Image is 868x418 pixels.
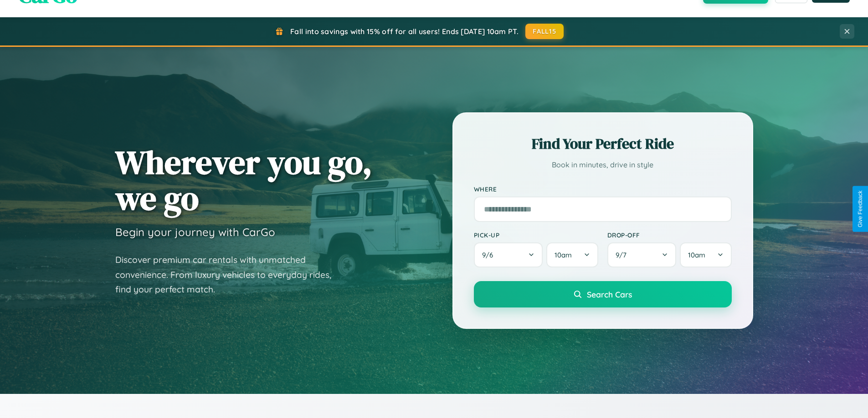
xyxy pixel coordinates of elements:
p: Discover premium car rentals with unmatched convenience. From luxury vehicles to everyday rides, ... [115,252,343,297]
label: Drop-off [607,231,732,239]
button: 9/6 [474,242,543,267]
span: Search Cars [587,289,632,299]
p: Book in minutes, drive in style [474,158,732,171]
label: Where [474,185,732,193]
h2: Find Your Perfect Ride [474,134,732,154]
h1: Wherever you go, we go [115,144,372,216]
span: 10am [555,251,572,259]
label: Pick-up [474,231,598,239]
div: Give Feedback [857,191,863,227]
button: 10am [546,242,598,267]
button: Search Cars [474,281,732,307]
button: 10am [680,242,731,267]
span: 9 / 7 [616,251,631,259]
button: FALL15 [525,24,564,39]
h3: Begin your journey with CarGo [115,225,275,239]
span: Fall into savings with 15% off for all users! Ends [DATE] 10am PT. [290,27,519,36]
span: 10am [688,251,705,259]
button: 9/7 [607,242,677,267]
span: 9 / 6 [482,251,498,259]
